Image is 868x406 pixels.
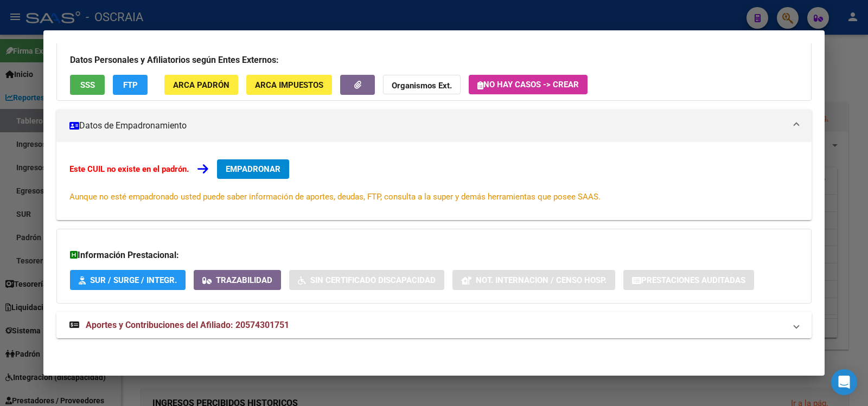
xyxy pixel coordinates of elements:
span: Aunque no esté empadronado usted puede saber información de aportes, deudas, FTP, consulta a la s... [69,192,601,202]
h3: Datos Personales y Afiliatorios según Entes Externos: [70,54,798,67]
span: SSS [80,80,95,90]
strong: Este CUIL no existe en el padrón. [69,164,189,174]
button: EMPADRONAR [217,159,289,179]
mat-expansion-panel-header: Datos de Empadronamiento [56,109,812,142]
h3: Información Prestacional: [70,249,798,262]
button: ARCA Impuestos [246,75,332,95]
button: No hay casos -> Crear [469,75,588,94]
span: EMPADRONAR [226,164,280,174]
div: Datos de Empadronamiento [56,142,812,220]
button: Sin Certificado Discapacidad [289,270,444,290]
span: SUR / SURGE / INTEGR. [90,275,177,285]
span: Not. Internacion / Censo Hosp. [476,275,607,285]
button: Not. Internacion / Censo Hosp. [452,270,615,290]
span: Aportes y Contribuciones del Afiliado: 20574301751 [86,320,289,330]
strong: Organismos Ext. [392,81,452,91]
span: No hay casos -> Crear [477,80,579,89]
span: Sin Certificado Discapacidad [310,275,436,285]
mat-expansion-panel-header: Aportes y Contribuciones del Afiliado: 20574301751 [56,312,812,338]
button: FTP [113,75,148,95]
button: Prestaciones Auditadas [623,270,754,290]
span: ARCA Impuestos [255,80,323,90]
button: ARCA Padrón [164,75,238,95]
button: Organismos Ext. [383,75,461,95]
span: Prestaciones Auditadas [641,275,745,285]
div: Open Intercom Messenger [831,369,857,395]
button: SUR / SURGE / INTEGR. [70,270,186,290]
span: Trazabilidad [216,275,272,285]
span: FTP [123,80,138,90]
mat-panel-title: Datos de Empadronamiento [69,119,786,132]
button: SSS [70,75,105,95]
span: ARCA Padrón [173,80,229,90]
button: Trazabilidad [194,270,281,290]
